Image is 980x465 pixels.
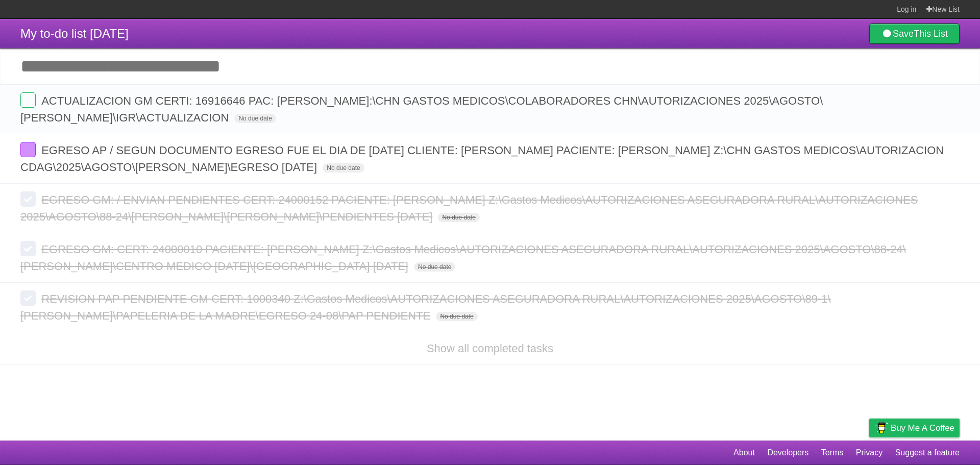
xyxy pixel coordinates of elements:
[20,94,823,124] span: ACTUALIZACION GM CERTI: 16916646 PAC: [PERSON_NAME]:\CHN GASTOS MEDICOS\COLABORADORES CHN\AUTORIZ...
[323,163,364,173] span: No due date
[20,292,831,322] span: REVISION PAP PENDIENTE GM CERT: 1000340 Z:\Gastos Medicos\AUTORIZACIONES ASEGURADORA RURAL\AUTORI...
[436,312,477,321] span: No due date
[733,443,755,462] a: About
[869,419,960,437] a: Buy me a coffee
[414,262,455,272] span: No due date
[869,23,960,44] a: SaveThis List
[891,419,954,437] span: Buy me a coffee
[20,92,36,108] label: Done
[20,243,906,273] span: EGRESO GM: CERT: 24000010 PACIENTE: [PERSON_NAME] Z:\Gastos Medicos\AUTORIZACIONES ASEGURADORA RU...
[234,114,276,123] span: No due date
[20,191,36,207] label: Done
[20,290,36,306] label: Done
[20,144,944,174] span: EGRESO AP / SEGUN DOCUMENTO EGRESO FUE EL DIA DE [DATE] CLIENTE: [PERSON_NAME] PACIENTE: [PERSON_...
[20,241,36,256] label: Done
[20,27,129,40] span: My to-do list [DATE]
[438,213,479,222] span: No due date
[20,142,36,157] label: Done
[20,193,918,223] span: EGRESO GM: / ENVIAN PENDIENTES CERT: 24000152 PACIENTE: [PERSON_NAME] Z:\Gastos Medicos\AUTORIZAC...
[914,29,948,39] b: This List
[874,419,888,436] img: Buy me a coffee
[427,342,553,355] a: Show all completed tasks
[895,443,960,462] a: Suggest a feature
[821,443,844,462] a: Terms
[856,443,883,462] a: Privacy
[767,443,808,462] a: Developers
